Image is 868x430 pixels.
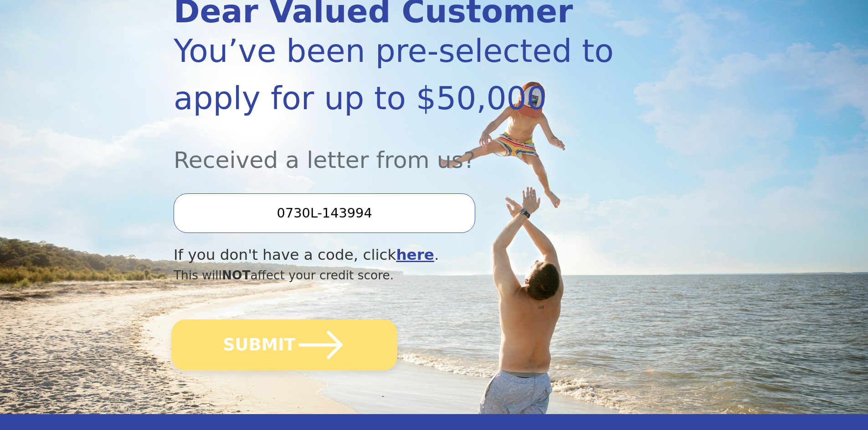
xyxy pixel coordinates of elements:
div: This will affect your credit score. [174,266,616,284]
span: NOT [222,268,251,282]
div: If you don't have a code, click . [174,244,616,266]
input: Enter your Offer Code: [174,193,475,233]
div: You’ve been pre-selected to apply for up to $50,000 [174,27,616,122]
button: SUBMIT [171,319,397,370]
a: here [396,246,434,263]
div: Received a letter from us? [174,122,616,177]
